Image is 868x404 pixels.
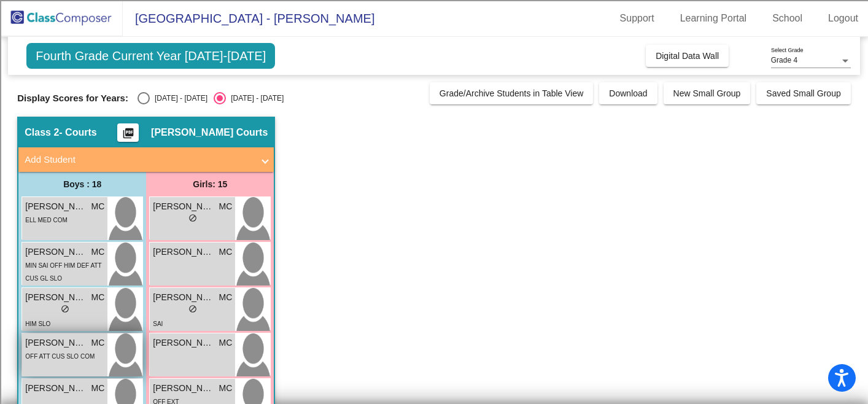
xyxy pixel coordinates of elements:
div: Search for Source [5,173,863,184]
span: Class 2 [25,126,59,139]
div: SAVE AND GO HOME [5,296,863,307]
button: Print Students Details [117,123,139,142]
mat-icon: picture_as_pdf [121,127,136,144]
span: [PERSON_NAME] [25,200,87,213]
span: Grade/Archive Students in Table View [440,88,584,98]
span: do_not_disturb_alt [188,214,197,222]
span: [PERSON_NAME] [25,291,87,304]
span: - Courts [59,126,96,139]
span: do_not_disturb_alt [188,305,197,313]
span: HIM SLO [25,320,50,327]
div: CANCEL [5,263,863,274]
div: Sort New > Old [5,40,863,51]
span: [PERSON_NAME] [25,382,87,395]
button: New Small Group [664,82,751,104]
div: Newspaper [5,206,863,217]
span: MC [91,382,105,395]
span: [PERSON_NAME] [153,291,214,304]
div: Rename Outline [5,128,863,139]
div: This outline has no content. Would you like to delete it? [5,285,863,296]
span: [PERSON_NAME] [25,336,87,349]
div: MOVE [5,351,863,362]
button: Saved Small Group [756,82,850,104]
div: New source [5,362,863,373]
span: [PERSON_NAME] Courts [151,126,268,139]
div: [DATE] - [DATE] [226,93,284,104]
div: Magazine [5,195,863,206]
span: MC [219,200,233,213]
div: Television/Radio [5,217,863,228]
span: Grade 4 [771,56,797,64]
span: Download [609,88,647,98]
span: [PERSON_NAME] [153,246,214,258]
div: Move To ... [5,51,863,62]
span: [PERSON_NAME] [153,336,214,349]
span: [PERSON_NAME] [25,246,87,258]
div: TODO: put dlg title [5,239,863,250]
span: MC [219,291,233,304]
span: [PERSON_NAME] [153,200,214,213]
mat-radio-group: Select an option [138,92,284,104]
div: Move to ... [5,318,863,329]
span: MC [91,200,105,213]
div: Options [5,73,863,84]
span: MC [219,336,233,349]
div: Home [5,329,863,340]
button: Grade/Archive Students in Table View [430,82,594,104]
div: Girls: 15 [146,172,274,196]
span: do_not_disturb_alt [61,305,69,313]
span: MC [91,291,105,304]
div: SAVE [5,373,863,384]
span: Fourth Grade Current Year [DATE]-[DATE] [26,43,275,69]
mat-expansion-panel-header: Add Student [18,147,274,172]
button: Digital Data Wall [646,45,729,67]
span: MIN SAI OFF HIM DEF ATT CUS GL SLO [25,262,101,282]
span: [PERSON_NAME] [153,382,214,395]
div: Delete [5,117,863,128]
div: Delete [5,62,863,73]
div: Move To ... [5,106,863,117]
button: Download [599,82,657,104]
span: Saved Small Group [766,88,840,98]
div: Journal [5,184,863,195]
mat-panel-title: Add Student [25,153,253,167]
div: [DATE] - [DATE] [150,93,207,104]
span: MC [91,336,105,349]
div: Print [5,150,863,161]
div: Boys : 18 [18,172,146,196]
div: Download [5,139,863,150]
div: Visual Art [5,228,863,239]
span: SAI [153,320,163,327]
div: DELETE [5,307,863,318]
span: MC [219,382,233,395]
div: Sort A > Z [5,29,863,40]
div: BOOK [5,384,863,395]
span: Digital Data Wall [656,51,719,61]
input: Search outlines [5,16,114,29]
span: MC [219,246,233,258]
div: Rename [5,95,863,106]
div: CANCEL [5,340,863,351]
div: Add Outline Template [5,161,863,173]
span: Display Scores for Years: [17,93,128,104]
span: OFF ATT CUS SLO COM [25,353,95,360]
div: ??? [5,274,863,285]
div: Home [5,5,257,16]
div: Sign out [5,84,863,95]
span: ELL MED COM [25,217,68,223]
span: MC [91,246,105,258]
span: New Small Group [673,88,741,98]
